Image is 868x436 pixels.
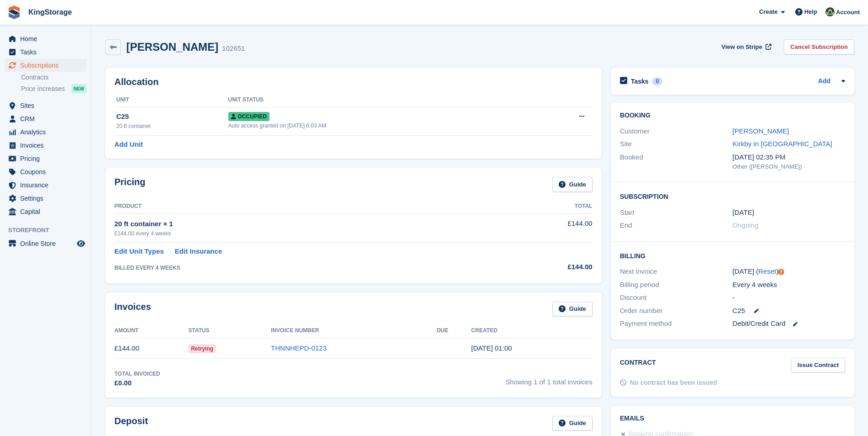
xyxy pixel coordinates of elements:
[20,112,75,125] span: CRM
[114,246,164,257] a: Edit Unit Types
[825,7,835,16] img: John King
[620,220,733,231] div: End
[114,229,503,238] div: £144.00 every 4 weeks
[114,77,593,87] h2: Allocation
[20,126,75,138] span: Analytics
[733,319,845,329] div: Debit/Credit Card
[228,122,533,130] div: Auto access granted on [DATE] 6:03 AM
[5,32,86,45] a: menu
[25,5,75,20] a: KingStorage
[75,238,86,249] a: Preview store
[71,84,86,93] div: NEW
[21,84,86,94] a: Price increases NEW
[620,292,733,303] div: Discount
[620,358,656,373] h2: Contract
[620,306,733,316] div: Order number
[188,344,216,353] span: Retrying
[188,324,271,338] th: Status
[620,266,733,277] div: Next invoice
[114,199,503,214] th: Product
[620,112,845,119] h2: Booking
[733,266,845,277] div: [DATE] ( )
[116,112,228,122] div: C25
[116,122,228,130] div: 20 ft container
[114,177,146,192] h2: Pricing
[20,59,75,72] span: Subscriptions
[5,139,86,152] a: menu
[114,264,503,272] div: BILLED EVERY 4 WEEKS
[503,262,593,272] div: £144.00
[733,140,832,148] a: Kirkby in [GEOGRAPHIC_DATA]
[228,112,270,121] span: Occupied
[5,152,86,165] a: menu
[503,199,593,214] th: Total
[20,152,75,165] span: Pricing
[114,370,160,378] div: Total Invoiced
[5,126,86,138] a: menu
[114,93,228,107] th: Unit
[552,302,593,317] a: Guide
[20,179,75,191] span: Insurance
[620,207,733,218] div: Start
[552,416,593,431] a: Guide
[20,46,75,58] span: Tasks
[175,246,222,257] a: Edit Insurance
[836,8,860,17] span: Account
[630,378,717,388] div: No contract has been issued
[114,324,188,338] th: Amount
[20,165,75,178] span: Coupons
[20,192,75,205] span: Settings
[652,77,663,85] div: 0
[620,415,845,422] h2: Emails
[620,191,845,201] h2: Subscription
[5,112,86,125] a: menu
[471,324,593,338] th: Created
[114,219,503,229] div: 20 ft container × 1
[759,7,777,16] span: Create
[20,99,75,112] span: Sites
[620,251,845,260] h2: Billing
[552,177,593,192] a: Guide
[126,41,218,53] h2: [PERSON_NAME]
[7,5,21,19] img: stora-icon-8386f47178a22dfd0bd8f6a31ec36ba5ce8667c1dd55bd0f319d3a0aa187defe.svg
[818,76,830,87] a: Add
[114,139,143,150] a: Add Unit
[620,139,733,149] div: Site
[114,416,148,431] h2: Deposit
[733,306,745,316] span: C25
[271,344,327,352] a: THNNHEPD-0123
[784,39,854,54] a: Cancel Subscription
[5,99,86,112] a: menu
[20,139,75,152] span: Invoices
[718,39,773,54] a: View on Stripe
[21,73,86,82] a: Contracts
[791,358,845,373] a: Issue Contract
[114,378,160,388] div: £0.00
[722,43,762,52] span: View on Stripe
[620,126,733,137] div: Customer
[733,292,845,303] div: -
[620,319,733,329] div: Payment method
[506,370,593,388] span: Showing 1 of 1 total invoices
[631,77,649,85] h2: Tasks
[437,324,471,338] th: Due
[5,205,86,218] a: menu
[20,205,75,218] span: Capital
[5,165,86,178] a: menu
[733,207,754,218] time: 2025-08-22 00:00:00 UTC
[8,226,91,235] span: Storefront
[20,32,75,45] span: Home
[5,179,86,191] a: menu
[620,152,733,171] div: Booked
[777,268,785,276] div: Tooltip anchor
[620,280,733,290] div: Billing period
[733,221,759,229] span: Ongoing
[114,338,188,359] td: £144.00
[271,324,437,338] th: Invoice Number
[733,152,845,163] div: [DATE] 02:35 PM
[5,59,86,72] a: menu
[20,237,75,250] span: Online Store
[758,267,776,275] a: Reset
[804,7,817,16] span: Help
[733,280,845,290] div: Every 4 weeks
